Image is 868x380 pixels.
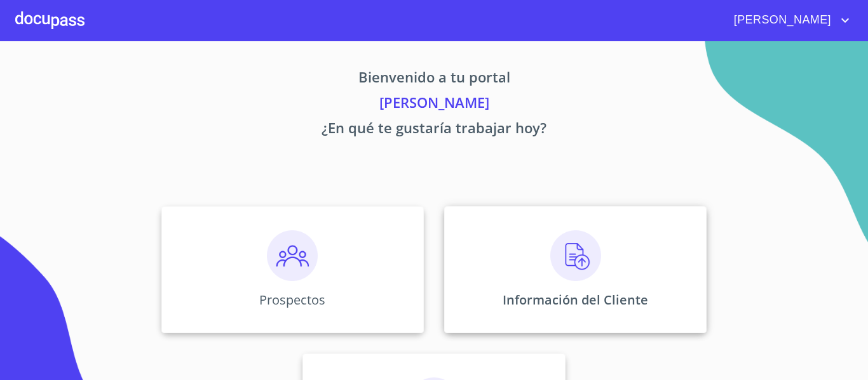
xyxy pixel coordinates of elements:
p: Prospectos [259,291,325,308]
p: [PERSON_NAME] [43,92,825,117]
img: carga.png [550,230,601,281]
p: ¿En qué te gustaría trabajar hoy? [43,117,825,143]
button: account of current user [724,10,853,30]
span: [PERSON_NAME] [724,10,837,30]
img: prospectos.png [267,230,318,281]
p: Información del Cliente [503,291,648,308]
p: Bienvenido a tu portal [43,67,825,92]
